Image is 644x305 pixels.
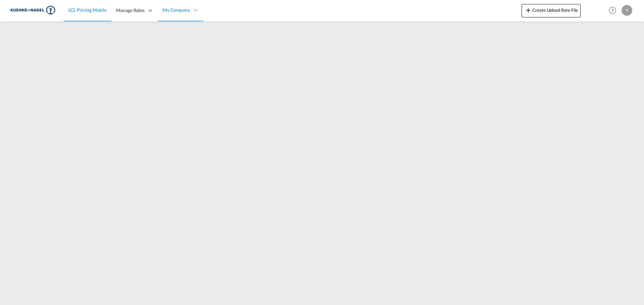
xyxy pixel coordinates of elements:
[522,4,581,17] button: icon-plus 400-fgCreate Upload Rate File
[116,7,145,14] span: Manage Rates
[524,6,532,14] md-icon: icon-plus 400-fg
[622,5,632,16] div: Y
[607,5,622,17] div: Help
[607,5,618,16] span: Help
[163,7,190,13] span: My Company
[68,7,107,13] span: LCL Pricing Matrix
[10,3,55,18] img: 36441310f41511efafde313da40ec4a4.png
